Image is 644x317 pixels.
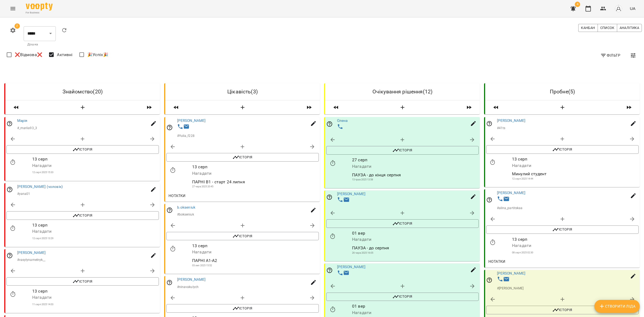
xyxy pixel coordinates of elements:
svg: Відповідальний співробітник не заданий [6,252,13,259]
p: 13 серп [192,164,319,170]
a: [PERSON_NAME] [177,118,206,123]
span: ❌Відмова❌ [15,52,42,58]
p: 01 вер [352,303,479,309]
span: Створити Ліда [599,303,635,309]
p: 13 серп [32,222,159,228]
p: 12 серп 2025 14:44 [512,177,639,181]
a: b.okseniuk [177,205,195,209]
span: Історія [329,220,476,227]
p: 13 серп [512,156,639,162]
a: [PERSON_NAME] [497,271,526,275]
p: Нагадати [352,309,479,316]
p: Нагадати [512,242,639,249]
p: 13 серп [32,288,159,294]
button: Історія [486,225,639,234]
p: # bokseniuk [177,212,194,217]
p: 11 серп 2025 14:03 [32,303,159,307]
a: [PERSON_NAME] [17,250,46,254]
button: Історія [326,292,479,301]
svg: Відповідальний співробітник не заданий [486,196,493,203]
p: Нагадати [352,163,479,170]
button: Список [598,24,617,32]
span: Пересунути лідів з колонки [460,103,478,112]
p: Нагадати [32,162,159,169]
span: Історія [329,147,476,154]
p: 08 серп 2025 02:30 [512,251,639,255]
span: Пересунути лідів з колонки [620,103,638,112]
a: Марія [17,118,28,123]
p: 13 серп [32,156,159,162]
span: 2 [14,23,20,29]
p: Нагадати [192,170,319,177]
p: 12 серп 2025 13:29 [32,237,159,241]
button: Нотатки [166,191,188,200]
button: Нотатки [486,257,508,266]
h6: Цікавість ( 3 ) [170,88,316,96]
p: # yana01 [17,191,30,196]
p: ПАУЗА - до кінця серпня [352,172,479,178]
button: Історія [166,153,319,162]
span: Пересунути лідів з колонки [301,103,318,112]
svg: Відповідальний співробітник не заданий [326,267,333,274]
span: Список [600,25,614,31]
p: ПАУЗА - до серпня [352,245,479,251]
button: Історія [486,145,639,154]
span: Фільтр [600,52,620,59]
span: Нотатки [169,192,186,199]
p: 27 серп [352,157,479,163]
p: # ninavakulych [177,285,199,289]
p: Нагадати [32,294,159,301]
span: Історія [329,293,476,300]
svg: Відповідальний співробітник не заданий [326,194,333,201]
span: 🎉Успіх🎉 [87,52,108,58]
button: Історія [326,219,479,228]
a: [PERSON_NAME] [497,191,526,195]
p: # [PERSON_NAME] [497,286,524,291]
button: Історія [6,145,159,154]
svg: Відповідальний співробітник не заданий [6,186,13,193]
svg: Відповідальний співробітник не заданий [326,121,333,127]
p: # 41ts [497,125,506,130]
p: Нагадати [32,228,159,235]
button: Фільтр [598,50,623,60]
button: Історія [166,232,319,241]
a: [PERSON_NAME] [337,265,366,269]
span: Історія [489,307,636,313]
img: Voopty Logo [26,3,53,10]
img: avatar_s.png [615,5,622,12]
span: For Business [26,11,53,14]
p: 27 черв 2025 20:45 [192,185,319,189]
button: Історія [6,277,159,286]
button: Menu [6,2,19,15]
span: Нотатки [488,258,506,265]
span: Пересунути лідів з колонки [167,103,185,112]
p: # _mariia93_3 [17,125,37,130]
button: Історія [166,304,319,313]
svg: Відповідальний співробітник не заданий [166,207,173,213]
span: Історія [169,233,316,239]
p: Нагадати [352,236,479,243]
svg: Відповідальний співробітник не заданий [486,120,493,127]
p: Дошка [27,42,52,47]
svg: Відповідальний співробітник не заданий [166,279,173,286]
p: 13 серп [512,236,639,242]
p: 03 лип 2025 15:52 [192,264,319,267]
svg: Відповідальний співробітник не заданий [6,120,13,127]
span: Пересунути лідів з колонки [327,103,345,112]
h6: Очікування рішення ( 12 ) [330,88,475,96]
button: Історія [326,146,479,155]
h6: Знайомство ( 20 ) [10,88,156,96]
span: 4 [575,2,580,7]
span: Історія [9,212,156,219]
span: Історія [489,146,636,153]
a: Олена [337,118,348,123]
p: # Yulia_f228 [177,133,195,138]
button: Створити Ліда [27,103,138,112]
span: Історія [9,278,156,285]
span: Історія [169,305,316,312]
p: # vasylynamelnyk__ [17,257,46,262]
button: Створити Ліда [594,300,640,313]
button: Історія [6,211,159,220]
p: ПАРНІ А1-А2 [192,257,319,264]
span: Пересунути лідів з колонки [487,103,504,112]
